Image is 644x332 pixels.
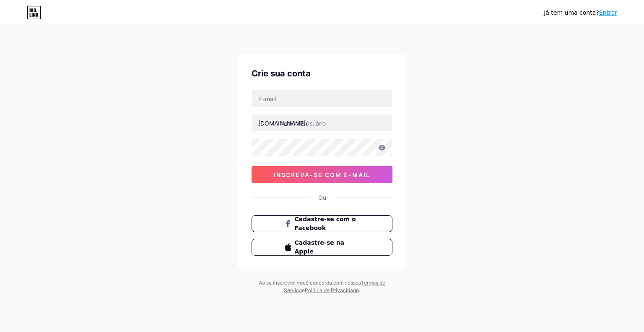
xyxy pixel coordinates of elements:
[274,171,370,178] font: inscreva-se com e-mail
[318,194,326,201] font: Ou
[252,239,392,256] button: Cadastre-se na Apple
[252,90,392,107] input: E-mail
[544,9,599,16] font: Já tem uma conta?
[252,215,392,232] button: Cadastre-se com o Facebook
[599,9,617,16] a: Entrar
[259,280,361,286] font: Ao se inscrever, você concorda com nossos
[302,287,305,293] font: e
[252,166,392,183] button: inscreva-se com e-mail
[305,287,359,293] a: Política de Privacidade
[295,239,345,255] font: Cadastre-se na Apple
[252,115,392,131] input: nome de usuário
[295,216,356,231] font: Cadastre-se com o Facebook
[258,120,308,127] font: [DOMAIN_NAME]/
[252,68,311,78] font: Crie sua conta
[359,287,360,293] font: .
